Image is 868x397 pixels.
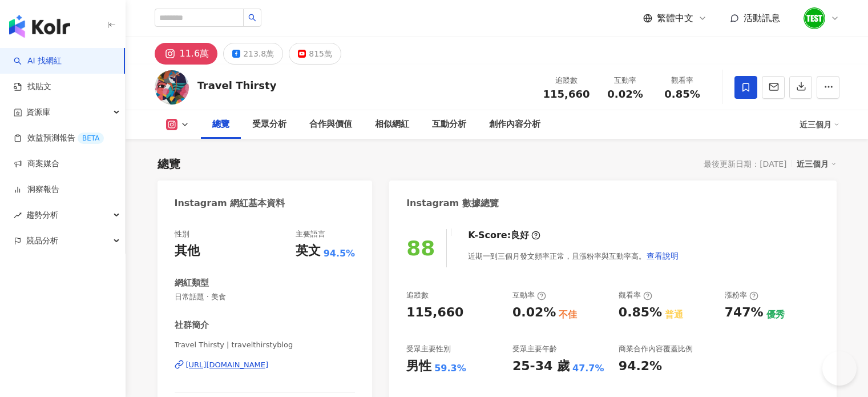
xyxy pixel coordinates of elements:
[432,118,466,131] div: 互動分析
[223,43,283,65] button: 213.8萬
[406,304,463,322] div: 115,660
[26,202,58,228] span: 趨勢分析
[797,157,837,171] div: 近三個月
[559,308,577,321] div: 不佳
[511,229,529,242] div: 良好
[822,351,857,386] iframe: Help Scout Beacon - Open
[158,156,180,172] div: 總覽
[543,75,590,86] div: 追蹤數
[175,197,285,210] div: Instagram 網紅基本資料
[180,46,209,62] div: 11.6萬
[406,358,431,375] div: 男性
[26,228,58,254] span: 競品分析
[619,304,662,322] div: 0.85%
[14,81,51,93] a: 找貼文
[375,118,409,131] div: 相似網紅
[155,70,189,105] img: KOL Avatar
[296,229,325,239] div: 主要語言
[175,229,189,239] div: 性別
[657,12,693,25] span: 繁體中文
[468,229,540,242] div: K-Score :
[647,251,679,260] span: 查看說明
[664,89,700,100] span: 0.85%
[212,118,229,131] div: 總覽
[175,340,356,350] span: Travel Thirsty | travelthirstyblog
[175,319,209,331] div: 社群簡介
[14,211,22,219] span: rise
[14,184,59,195] a: 洞察報告
[434,362,466,375] div: 59.3%
[489,118,540,131] div: 創作內容分析
[406,197,499,210] div: Instagram 數據總覽
[800,115,839,134] div: 近三個月
[512,290,546,300] div: 互動率
[186,360,269,370] div: [URL][DOMAIN_NAME]
[406,290,429,300] div: 追蹤數
[766,308,785,321] div: 優秀
[296,242,321,260] div: 英文
[14,133,104,144] a: 效益預測報告BETA
[406,344,451,354] div: 受眾主要性別
[572,362,604,375] div: 47.7%
[725,304,764,322] div: 747%
[512,344,557,354] div: 受眾主要年齡
[324,247,356,260] span: 94.5%
[804,7,825,29] img: unnamed.png
[512,358,570,375] div: 25-34 歲
[665,308,683,321] div: 普通
[243,46,274,62] div: 213.8萬
[512,304,556,322] div: 0.02%
[289,43,341,65] button: 815萬
[646,244,679,267] button: 查看說明
[14,158,59,170] a: 商案媒合
[175,292,356,302] span: 日常話題 · 美食
[725,290,758,300] div: 漲粉率
[607,89,643,100] span: 0.02%
[468,244,679,267] div: 近期一到三個月發文頻率正常，且漲粉率與互動率高。
[252,118,286,131] div: 受眾分析
[744,13,780,23] span: 活動訊息
[175,242,200,260] div: 其他
[704,159,786,169] div: 最後更新日期：[DATE]
[197,78,277,93] div: Travel Thirsty
[9,15,70,38] img: logo
[619,344,693,354] div: 商業合作內容覆蓋比例
[543,88,590,100] span: 115,660
[175,277,209,289] div: 網紅類型
[619,290,652,300] div: 觀看率
[309,46,332,62] div: 815萬
[175,360,356,370] a: [URL][DOMAIN_NAME]
[14,55,62,67] a: searchAI 找網紅
[661,75,704,86] div: 觀看率
[604,75,647,86] div: 互動率
[26,99,50,125] span: 資源庫
[406,236,435,260] div: 88
[248,14,256,22] span: search
[309,118,352,131] div: 合作與價值
[619,358,662,375] div: 94.2%
[155,43,218,65] button: 11.6萬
